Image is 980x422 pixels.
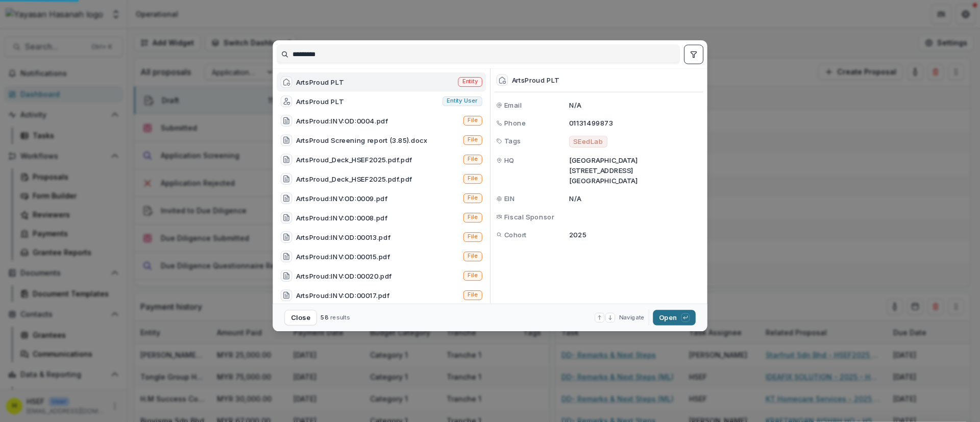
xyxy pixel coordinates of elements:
span: 58 [321,314,328,321]
span: Entity [462,78,478,85]
div: ArtsProud:INV:OD:00013.pdf [296,232,390,242]
div: ArtsProud_Deck_HSEF2025.pdf.pdf [296,155,412,165]
span: File [468,194,478,202]
div: ArtsProud:INV:OD:00015.pdf [296,252,390,262]
span: File [468,117,478,124]
span: Entity user [447,97,478,105]
div: ArtsProud:INV:OD:0008.pdf [296,213,388,223]
button: toggle filters [684,45,703,64]
span: Tags [504,136,521,146]
p: [GEOGRAPHIC_DATA][STREET_ADDRESS][GEOGRAPHIC_DATA] [569,155,701,186]
span: Fiscal Sponsor [504,211,554,221]
span: EIN [504,193,516,204]
span: File [468,272,478,279]
span: Navigate [619,313,645,322]
div: ArtsProud:INV:OD:00017.pdf [296,290,389,301]
p: 01131499873 [569,118,701,128]
div: ArtsProud:INV:OD:0004.pdf [296,116,388,126]
div: ArtsProud:INV:OD:00020.pdf [296,271,392,281]
span: Phone [504,118,526,128]
div: ArtsProud PLT [512,76,559,84]
span: File [468,136,478,143]
span: File [468,253,478,260]
span: File [468,233,478,240]
span: File [468,156,478,163]
div: ArtsProud PLT [296,96,344,107]
span: File [468,175,478,182]
button: Open [653,310,696,325]
span: HQ [504,155,514,165]
span: File [468,214,478,221]
span: results [330,314,350,321]
div: ArtsProud_Deck_HSEF2025.pdf.pdf [296,174,412,184]
div: ArtsProud PLT [296,77,344,87]
span: Email [504,100,522,110]
div: ArtsProud Screening report (3.85).docx [296,135,427,145]
button: Close [284,310,317,325]
p: N/A [569,100,701,110]
p: 2025 [569,230,701,240]
span: Cohort [504,230,527,240]
span: File [468,291,478,299]
div: ArtsProud:INV:OD:0009.pdf [296,193,388,204]
p: N/A [569,193,701,204]
span: SEedLab [573,138,603,146]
